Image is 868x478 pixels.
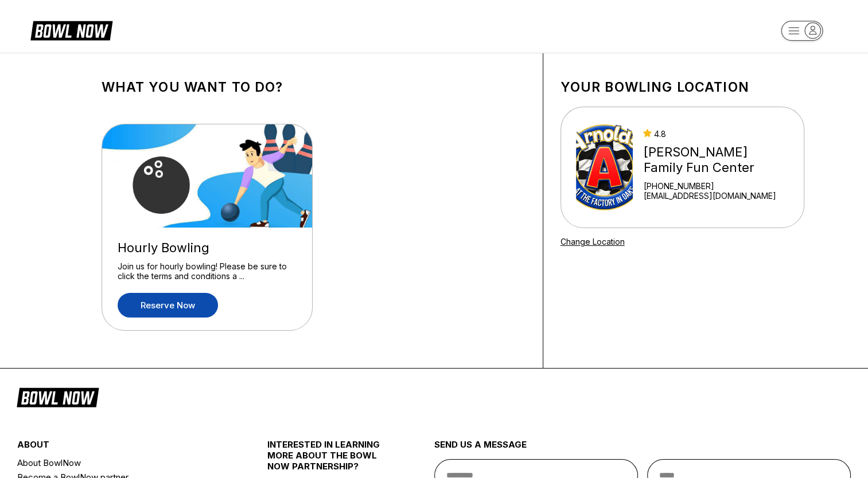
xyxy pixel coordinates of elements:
div: send us a message [434,439,851,459]
a: About BowlNow [17,456,225,470]
div: about [17,439,225,456]
h1: What you want to do? [102,79,526,95]
div: 4.8 [643,129,788,139]
div: Join us for hourly bowling! Please be sure to click the terms and conditions a ... [118,261,297,281]
div: [PERSON_NAME] Family Fun Center [643,144,788,175]
h1: Your bowling location [560,79,804,95]
a: Change Location [560,237,625,246]
a: [EMAIL_ADDRESS][DOMAIN_NAME] [643,191,788,201]
a: Reserve now [118,293,218,318]
img: Hourly Bowling [102,124,313,228]
img: Arnold's Family Fun Center [576,124,633,210]
div: [PHONE_NUMBER] [643,181,788,191]
div: Hourly Bowling [118,240,297,256]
